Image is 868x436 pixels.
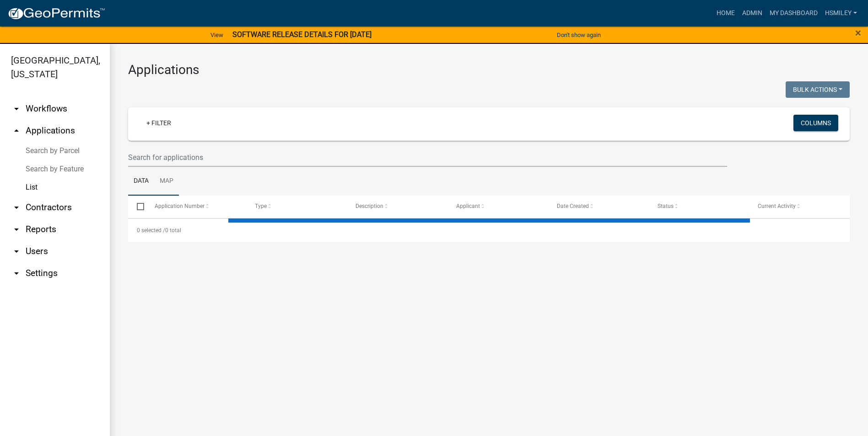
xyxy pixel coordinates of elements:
[154,167,179,196] a: Map
[553,27,604,43] button: Don't show again
[11,246,22,257] i: arrow_drop_down
[255,203,267,209] span: Type
[786,81,850,98] button: Bulk Actions
[146,196,246,218] datatable-header-cell: Application Number
[11,103,22,114] i: arrow_drop_down
[855,27,861,39] span: ×
[347,196,447,218] datatable-header-cell: Description
[246,196,347,218] datatable-header-cell: Type
[139,115,178,131] a: + Filter
[749,196,850,218] datatable-header-cell: Current Activity
[766,5,821,22] a: My Dashboard
[648,196,749,218] datatable-header-cell: Status
[128,148,727,167] input: Search for applications
[739,5,766,22] a: Admin
[128,196,146,218] datatable-header-cell: Select
[758,203,796,209] span: Current Activity
[11,202,22,213] i: arrow_drop_down
[128,167,154,196] a: Data
[128,62,850,78] h3: Applications
[11,224,22,235] i: arrow_drop_down
[821,5,861,22] a: hsmiley
[232,30,372,39] strong: SOFTWARE RELEASE DETAILS FOR [DATE]
[658,203,674,209] span: Status
[557,203,589,209] span: Date Created
[855,27,861,38] button: Close
[207,27,227,43] a: View
[11,125,22,136] i: arrow_drop_up
[456,203,480,209] span: Applicant
[548,196,649,218] datatable-header-cell: Date Created
[447,196,548,218] datatable-header-cell: Applicant
[128,219,850,242] div: 0 total
[11,268,22,279] i: arrow_drop_down
[713,5,739,22] a: Home
[793,115,838,131] button: Columns
[155,203,205,209] span: Application Number
[137,227,165,234] span: 0 selected /
[356,203,383,209] span: Description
